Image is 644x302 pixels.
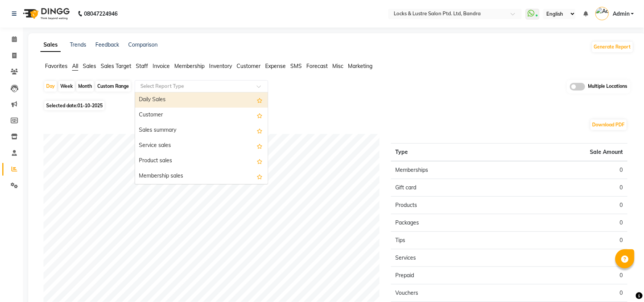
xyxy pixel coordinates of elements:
td: Gift card [391,179,509,196]
td: Vouchers [391,284,509,302]
div: Membership sales [135,169,268,184]
td: Packages [391,214,509,231]
td: Tips [391,231,509,249]
th: Sale Amount [509,143,628,161]
b: 08047224946 [84,3,118,24]
th: Type [391,143,509,161]
td: Services [391,249,509,266]
span: Add this report to Favorites List [257,111,262,120]
span: Admin [613,10,630,18]
span: Add this report to Favorites List [257,157,262,166]
div: Service sales [135,138,268,153]
td: Memberships [391,161,509,179]
a: Feedback [95,41,119,48]
td: 0 [509,196,628,214]
div: Month [76,81,94,92]
span: Sales Target [101,63,131,69]
span: Sales [83,63,96,69]
span: Add this report to Favorites List [257,126,262,135]
td: 0 [509,231,628,249]
td: 0 [509,249,628,266]
div: Daily Sales [135,92,268,108]
td: Products [391,196,509,214]
div: Customer [135,108,268,123]
div: Sales summary [135,123,268,138]
span: All [72,63,78,69]
span: Add this report to Favorites List [257,172,262,181]
span: Inventory [209,63,232,69]
span: Marketing [348,63,372,69]
span: SMS [290,63,302,69]
a: Comparison [128,41,158,48]
td: Prepaid [391,266,509,284]
span: Add this report to Favorites List [257,141,262,150]
span: Membership [174,63,204,69]
span: Misc [332,63,343,69]
button: Download PDF [591,120,627,130]
span: Staff [136,63,148,69]
td: 0 [509,214,628,231]
span: Expense [265,63,286,69]
span: 01-10-2025 [77,103,103,108]
ng-dropdown-panel: Options list [135,92,268,184]
a: Sales [40,38,61,52]
td: 0 [509,284,628,302]
div: Week [58,81,75,92]
div: Day [44,81,57,92]
span: Customer [237,63,261,69]
span: Selected date: [44,101,105,110]
span: Forecast [306,63,328,69]
td: 0 [509,179,628,196]
img: logo [19,3,72,24]
span: Favorites [45,63,68,69]
img: Admin [596,7,609,20]
button: Generate Report [592,42,633,52]
td: 0 [509,161,628,179]
div: Product sales [135,153,268,169]
span: Invoice [153,63,170,69]
div: Custom Range [95,81,131,92]
a: Trends [70,41,86,48]
td: 0 [509,266,628,284]
span: Multiple Locations [588,83,628,90]
span: Add this report to Favorites List [257,95,262,105]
